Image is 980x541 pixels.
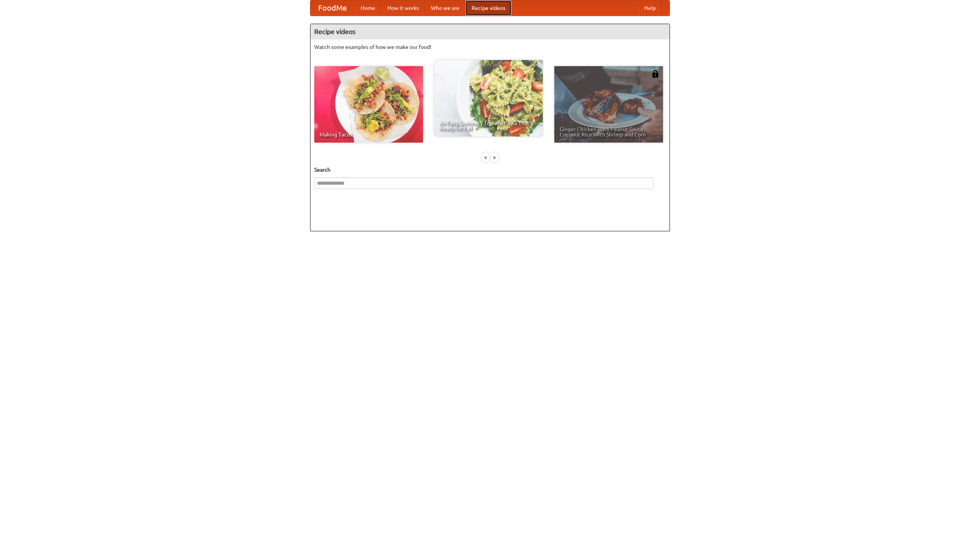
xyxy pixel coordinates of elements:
h5: Search [314,166,666,174]
h4: Recipe videos [310,24,670,39]
a: Recipe videos [465,0,511,16]
a: Making Tacos [314,66,423,143]
div: « [482,153,489,162]
a: FoodMe [310,0,354,16]
a: Help [638,0,662,16]
span: An Easy, Summery Tomato Pasta That's Ready for Fall [439,120,537,131]
span: Making Tacos [320,132,418,137]
a: Home [354,0,381,16]
p: Watch some examples of how we make our food! [314,43,666,51]
img: 483408.png [652,70,659,78]
a: Who we are [425,0,465,16]
a: An Easy, Summery Tomato Pasta That's Ready for Fall [434,60,543,136]
div: » [491,153,498,162]
a: How it works [381,0,425,16]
